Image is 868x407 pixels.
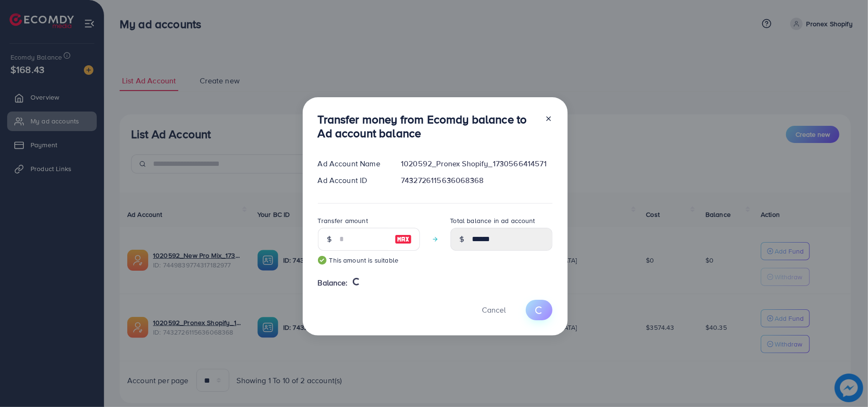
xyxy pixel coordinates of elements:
[393,158,560,169] div: 1020592_Pronex Shopify_1730566414571
[393,175,560,186] div: 7432726115636068368
[450,216,535,225] label: Total balance in ad account
[310,158,394,169] div: Ad Account Name
[470,300,518,320] button: Cancel
[318,277,348,288] span: Balance:
[318,216,368,225] label: Transfer amount
[318,112,537,140] h3: Transfer money from Ecomdy balance to Ad account balance
[310,175,394,186] div: Ad Account ID
[482,305,506,315] span: Cancel
[318,255,420,265] small: This amount is suitable
[395,234,412,245] img: image
[318,256,327,265] img: guide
